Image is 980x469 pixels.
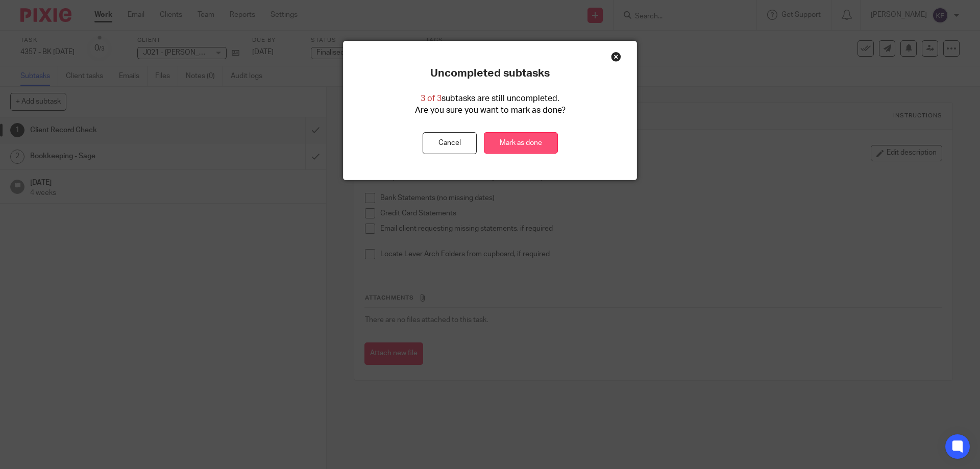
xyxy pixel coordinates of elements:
[421,93,559,105] p: subtasks are still uncompleted.
[611,52,621,62] div: Close this dialog window
[484,132,558,154] a: Mark as done
[415,105,566,116] p: Are you sure you want to mark as done?
[421,94,442,103] span: 3 of 3
[423,132,477,154] button: Cancel
[430,67,550,80] p: Uncompleted subtasks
